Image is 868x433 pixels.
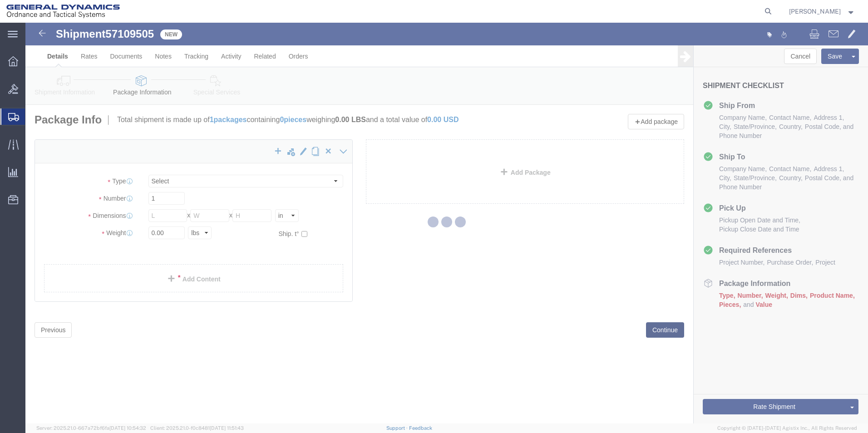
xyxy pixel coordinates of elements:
[109,425,146,431] span: [DATE] 10:54:32
[386,425,409,431] a: Support
[789,6,841,16] span: Brenda Pagan
[150,425,244,431] span: Client: 2025.21.0-f0c8481
[409,425,432,431] a: Feedback
[6,5,120,18] img: logo
[717,424,857,432] span: Copyright © [DATE]-[DATE] Agistix Inc., All Rights Reserved
[36,425,146,431] span: Server: 2025.21.0-667a72bf6fa
[210,425,244,431] span: [DATE] 11:51:43
[789,6,856,17] button: [PERSON_NAME]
